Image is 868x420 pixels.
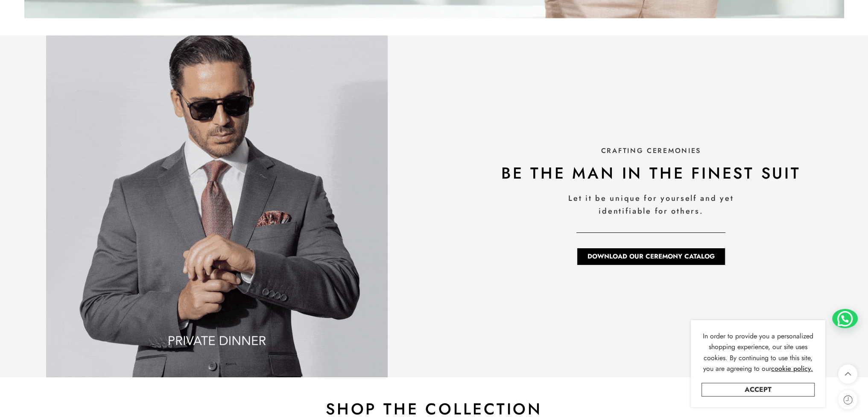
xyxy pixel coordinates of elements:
[601,146,701,156] span: CRAFTING CEREMONIES
[703,331,813,374] span: In order to provide you a personalized shopping experience, our site uses cookies. By continuing ...
[587,253,715,260] span: Download Our Ceremony Catalog
[568,193,734,217] span: Let it be unique for yourself and yet identifiable for others.
[97,399,772,419] h2: Shop the collection
[577,248,725,265] a: Download Our Ceremony Catalog
[438,163,864,183] h2: be the man in the finest suit
[701,383,815,397] a: Accept
[771,363,813,374] a: cookie policy.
